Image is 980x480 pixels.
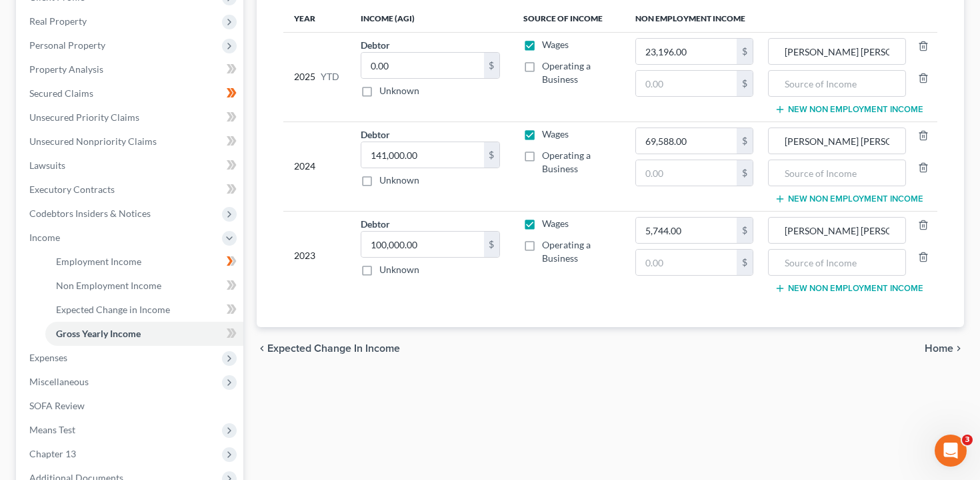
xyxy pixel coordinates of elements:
div: $ [737,250,753,275]
label: Debtor [361,128,390,142]
button: Home chevron_right [925,343,964,354]
i: chevron_left [257,343,267,354]
div: $ [484,142,500,168]
input: 0.00 [636,218,737,243]
span: Means Test [29,424,75,435]
span: Employment Income [56,256,141,267]
span: Chapter 13 [29,448,76,459]
div: $ [737,71,753,96]
button: chevron_left Expected Change in Income [257,343,400,354]
span: Wages [542,128,569,140]
th: Year [283,5,350,32]
div: $ [737,160,753,186]
span: Wages [542,39,569,50]
span: Secured Claims [29,87,93,99]
span: Expenses [29,352,67,363]
a: Unsecured Nonpriority Claims [19,130,243,154]
input: 0.00 [361,53,484,78]
span: Non Employment Income [56,280,161,291]
input: 0.00 [636,250,737,275]
span: Income [29,232,60,243]
label: Unknown [379,174,419,187]
div: $ [484,232,500,257]
span: Expected Change in Income [267,343,400,354]
iframe: Intercom live chat [935,435,967,467]
span: Real Property [29,15,87,27]
span: Operating a Business [542,239,591,264]
span: Property Analysis [29,63,103,75]
span: Unsecured Priority Claims [29,111,139,123]
div: $ [737,218,753,243]
th: Non Employment Income [625,5,937,32]
a: Property Analysis [19,57,243,81]
span: Executory Contracts [29,184,115,195]
input: 0.00 [636,71,737,96]
i: chevron_right [953,343,964,354]
span: 3 [962,435,973,445]
span: Operating a Business [542,150,591,174]
input: 0.00 [361,232,484,257]
input: Source of Income [775,39,898,64]
label: Debtor [361,217,390,231]
label: Unknown [379,263,419,276]
a: SOFA Review [19,394,243,418]
input: 0.00 [361,142,484,168]
a: Executory Contracts [19,178,243,202]
span: Unsecured Nonpriority Claims [29,136,157,147]
a: Employment Income [45,250,243,274]
input: Source of Income [775,250,898,275]
span: Gross Yearly Income [56,328,141,339]
button: New Non Employment Income [775,104,923,115]
span: Operating a Business [542,60,591,85]
div: 2023 [294,217,339,294]
a: Unsecured Priority Claims [19,105,243,130]
input: 0.00 [636,128,737,154]
div: $ [484,53,500,78]
div: 2024 [294,128,339,205]
input: 0.00 [636,39,737,64]
a: Expected Change in Income [45,298,243,322]
a: Non Employment Income [45,274,243,298]
span: Personal Property [29,39,105,51]
th: Source of Income [513,5,625,32]
div: $ [737,128,753,154]
a: Secured Claims [19,81,243,105]
input: Source of Income [775,71,898,96]
input: Source of Income [775,160,898,186]
label: Unknown [379,84,419,97]
input: Source of Income [775,128,898,154]
input: 0.00 [636,160,737,186]
span: SOFA Review [29,400,85,411]
label: Debtor [361,38,390,52]
span: Codebtors Insiders & Notices [29,208,151,219]
span: Wages [542,218,569,229]
a: Gross Yearly Income [45,322,243,346]
div: 2025 [294,38,339,115]
a: Lawsuits [19,154,243,178]
span: YTD [321,70,339,83]
button: New Non Employment Income [775,283,923,294]
span: Expected Change in Income [56,304,170,315]
input: Source of Income [775,218,898,243]
span: Lawsuits [29,160,65,171]
span: Miscellaneous [29,376,89,387]
div: $ [737,39,753,64]
th: Income (AGI) [350,5,513,32]
button: New Non Employment Income [775,194,923,204]
span: Home [925,343,953,354]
